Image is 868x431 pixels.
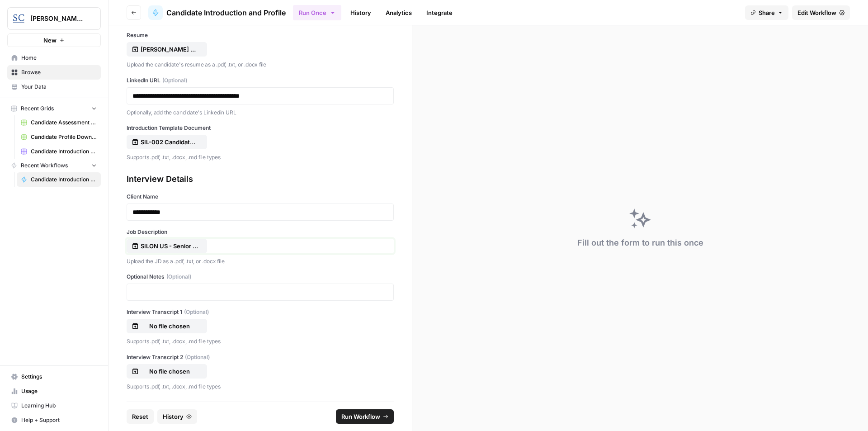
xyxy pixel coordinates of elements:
label: Resume [127,31,394,39]
span: Candidate Introduction Download Sheet [31,147,97,156]
a: History [345,5,377,20]
p: [PERSON_NAME] Resume.pdf [141,45,198,54]
span: Reset [132,412,148,421]
a: Usage [7,384,101,398]
a: Edit Workflow [792,5,850,20]
span: [PERSON_NAME] [GEOGRAPHIC_DATA] [30,14,85,23]
a: Your Data [7,80,101,94]
span: Recent Grids [21,104,54,113]
label: Job Description [127,228,394,236]
button: SIL-002 Candidate Introduction Template.docx [127,135,207,149]
button: SILON US - Senior Sales Manager Recruitment Profile.pdf [127,239,207,253]
a: Analytics [380,5,417,20]
img: Stanton Chase Nashville Logo [10,10,27,27]
p: No file chosen [141,367,198,376]
p: Optionally, add the candidate's Linkedin URL [127,108,394,117]
span: Settings [21,373,97,381]
a: Candidate Introduction and Profile [148,5,286,20]
span: Candidate Introduction and Profile [166,7,286,18]
button: Run Once [293,5,341,20]
p: Supports .pdf, .txt, .docx, .md file types [127,382,394,391]
span: Your Data [21,83,97,91]
div: Interview Details [127,173,394,185]
p: Upload the candidate's resume as a .pdf, .txt, or .docx file [127,60,394,69]
label: Interview Transcript 1 [127,308,394,316]
button: Recent Workflows [7,159,101,172]
span: Recent Workflows [21,161,68,170]
span: (Optional) [162,76,187,85]
button: No file chosen [127,319,207,333]
button: Recent Grids [7,102,101,115]
span: New [43,36,57,45]
label: LinkedIn URL [127,76,394,85]
a: Candidate Introduction and Profile [17,172,101,187]
p: Supports .pdf, .txt, .docx, .md file types [127,337,394,346]
p: SIL-002 Candidate Introduction Template.docx [141,137,198,147]
p: SILON US - Senior Sales Manager Recruitment Profile.pdf [141,242,198,251]
p: Supports .pdf, .txt, .docx, .md file types [127,153,394,162]
div: Fill out the form to run this once [577,237,703,249]
button: Run Workflow [336,409,394,424]
a: Home [7,51,101,65]
button: Help + Support [7,413,101,427]
span: Usage [21,387,97,395]
button: New [7,33,101,47]
button: Share [745,5,788,20]
a: Candidate Introduction Download Sheet [17,144,101,159]
span: Edit Workflow [797,8,836,17]
label: Client Name [127,193,394,201]
button: [PERSON_NAME] Resume.pdf [127,42,207,57]
span: Learning Hub [21,402,97,410]
a: Settings [7,369,101,384]
a: Integrate [421,5,458,20]
span: Share [759,8,775,17]
p: Upload the JD as a .pdf, .txt, or .docx file [127,257,394,266]
button: No file chosen [127,364,207,379]
button: Workspace: Stanton Chase Nashville [7,7,101,30]
p: No file chosen [141,322,198,331]
a: Candidate Assessment Download Sheet [17,115,101,130]
a: Browse [7,65,101,80]
label: Optional Notes [127,273,394,281]
span: Run Workflow [341,412,380,421]
span: Candidate Profile Download Sheet [31,133,97,141]
span: (Optional) [185,353,210,361]
span: Candidate Assessment Download Sheet [31,118,97,127]
span: (Optional) [166,273,191,281]
label: Interview Transcript 2 [127,353,394,361]
span: Candidate Introduction and Profile [31,175,97,184]
span: Home [21,54,97,62]
span: (Optional) [184,308,209,316]
a: Learning Hub [7,398,101,413]
button: History [157,409,197,424]
label: Introduction Template Document [127,124,394,132]
span: Help + Support [21,416,97,424]
span: History [163,412,184,421]
button: Reset [127,409,154,424]
span: Browse [21,68,97,76]
a: Candidate Profile Download Sheet [17,130,101,144]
